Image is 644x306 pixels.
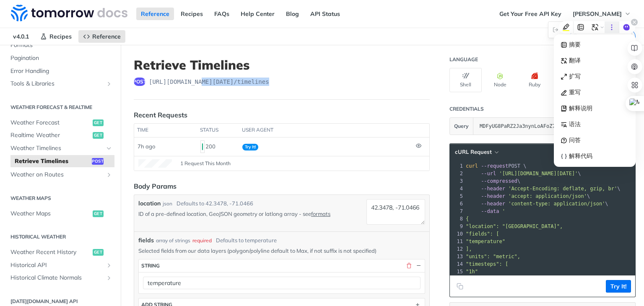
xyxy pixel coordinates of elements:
[106,262,112,269] button: Show subpages for Historical API
[10,261,104,270] span: Historical API
[481,186,505,192] span: --header
[466,246,472,252] span: ],
[415,262,422,270] button: Hide
[106,145,112,152] button: Hide subpages for Weather Timelines
[568,8,636,20] button: [PERSON_NAME]
[466,269,478,275] span: "1h"
[10,67,112,75] span: Error Handling
[6,194,114,202] h2: Weather Maps
[138,159,172,168] canvas: Line Graph
[466,261,508,267] span: "timesteps": [
[6,129,114,142] a: Realtime Weatherget
[466,231,499,237] span: "fields": [
[15,157,90,166] span: Retrieve Timelines
[502,208,505,214] span: '
[200,140,236,154] div: 200
[454,280,466,293] button: Copy to clipboard
[134,181,177,191] div: Body Params
[454,122,469,130] span: Query
[6,39,114,52] a: Formats
[466,171,581,176] span: \
[450,215,464,223] div: 8
[106,171,112,178] button: Show subpages for Weather on Routes
[93,119,104,126] span: get
[6,117,114,129] a: Weather Forecastget
[481,163,508,169] span: --request
[481,193,505,199] span: --header
[10,119,91,127] span: Weather Forecast
[236,8,279,20] a: Help Center
[405,262,413,270] button: Delete
[134,78,145,86] span: post
[10,54,112,62] span: Pagination
[6,52,114,65] a: Pagination
[49,33,72,40] span: Recipes
[93,210,104,217] span: get
[163,200,172,207] div: json
[239,124,413,137] th: user agent
[10,171,104,179] span: Weather on Routes
[176,8,208,20] a: Recipes
[466,163,478,169] span: curl
[6,233,114,241] h2: Historical Weather
[481,178,517,184] span: --compressed
[93,132,104,139] span: get
[508,186,617,192] span: 'Accept-Encoding: deflate, gzip, br'
[216,236,277,245] div: Defaults to temperature
[6,272,114,284] a: Historical Climate NormalsShow subpages for Historical Climate Normals
[450,192,464,200] div: 5
[466,216,469,222] span: {
[306,8,345,20] a: API Status
[6,169,114,181] a: Weather on RoutesShow subpages for Weather on Routes
[508,193,587,199] span: 'accept: application/json'
[8,30,34,43] span: v4.0.1
[455,148,492,156] span: cURL Request
[197,124,239,137] th: status
[202,143,203,150] span: 200
[6,259,114,272] a: Historical APIShow subpages for Historical API
[210,8,234,20] a: FAQs
[495,8,566,20] a: Get Your Free API Key
[177,200,253,208] div: Defaults to 42.3478, -71.0466
[484,68,516,92] button: Node
[450,253,464,260] div: 13
[450,230,464,238] div: 10
[141,262,160,269] div: string
[450,207,464,215] div: 7
[6,207,114,220] a: Weather Mapsget
[78,30,125,43] a: Reference
[499,171,578,176] span: '[URL][DOMAIN_NAME][DATE]'
[6,78,114,90] a: Tools & LibrariesShow subpages for Tools & Libraries
[311,210,330,217] a: formats
[450,185,464,192] div: 4
[149,78,269,86] span: https://api.tomorrow.io/v4/timelines
[450,260,464,268] div: 14
[466,239,505,244] span: "temperature"
[450,200,464,207] div: 6
[450,268,464,275] div: 15
[450,118,473,135] button: Query
[6,104,114,111] h2: Weather Forecast & realtime
[192,237,212,244] div: required
[450,162,464,170] div: 1
[92,33,121,40] span: Reference
[466,193,590,199] span: \
[481,201,505,207] span: --header
[106,80,112,87] button: Show subpages for Tools & Libraries
[466,254,520,259] span: "units": "metric",
[92,158,104,165] span: post
[450,170,464,177] div: 2
[10,155,114,168] a: Retrieve Timelinespost
[449,106,484,112] div: Credentials
[450,245,464,253] div: 12
[606,280,631,293] button: Try It!
[138,143,155,150] span: 7h ago
[6,65,114,78] a: Error Handling
[6,246,114,259] a: Weather Recent Historyget
[450,223,464,230] div: 9
[10,80,104,88] span: Tools & Libraries
[10,131,91,140] span: Realtime Weather
[466,201,608,207] span: \
[450,238,464,245] div: 11
[10,144,104,153] span: Weather Timelines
